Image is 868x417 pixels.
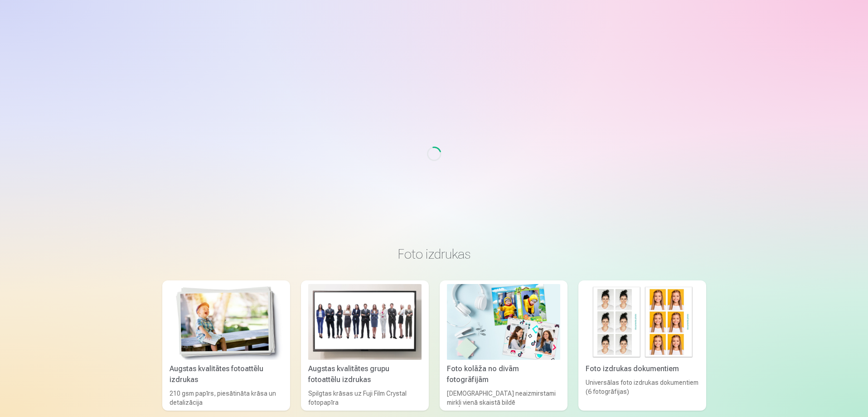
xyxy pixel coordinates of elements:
img: Augstas kvalitātes fotoattēlu izdrukas [170,284,283,360]
div: Foto izdrukas dokumentiem [582,363,703,374]
div: Augstas kvalitātes fotoattēlu izdrukas [166,363,286,385]
img: Foto izdrukas dokumentiem [586,284,699,360]
a: Foto izdrukas dokumentiemFoto izdrukas dokumentiemUniversālas foto izdrukas dokumentiem (6 fotogr... [578,280,706,411]
h3: Foto izdrukas [170,246,699,262]
div: 210 gsm papīrs, piesātināta krāsa un detalizācija [166,389,286,407]
img: Foto kolāža no divām fotogrāfijām [447,284,560,360]
div: Spilgtas krāsas uz Fuji Film Crystal fotopapīra [305,389,425,407]
a: Augstas kvalitātes fotoattēlu izdrukasAugstas kvalitātes fotoattēlu izdrukas210 gsm papīrs, piesā... [162,280,290,411]
div: Augstas kvalitātes grupu fotoattēlu izdrukas [305,363,425,385]
a: Foto kolāža no divām fotogrāfijāmFoto kolāža no divām fotogrāfijām[DEMOGRAPHIC_DATA] neaizmirstam... [440,280,567,411]
a: Augstas kvalitātes grupu fotoattēlu izdrukasAugstas kvalitātes grupu fotoattēlu izdrukasSpilgtas ... [301,280,429,411]
img: Augstas kvalitātes grupu fotoattēlu izdrukas [308,284,422,360]
div: Universālas foto izdrukas dokumentiem (6 fotogrāfijas) [582,378,703,407]
div: [DEMOGRAPHIC_DATA] neaizmirstami mirkļi vienā skaistā bildē [443,389,564,407]
div: Foto kolāža no divām fotogrāfijām [443,363,564,385]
